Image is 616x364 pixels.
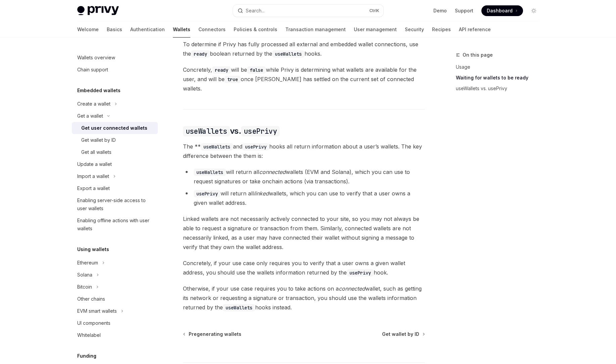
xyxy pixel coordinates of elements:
[72,134,158,146] a: Get wallet by ID
[354,21,397,38] a: User management
[77,160,112,168] div: Update a wallet
[72,110,158,122] button: Toggle Get a wallet section
[77,331,101,339] div: Whitelabel
[77,295,105,303] div: Other chains
[72,215,158,235] a: Enabling offline actions with user wallets
[72,305,158,317] button: Toggle EVM smart wallets section
[198,21,226,38] a: Connectors
[77,259,98,267] div: Ethereum
[201,143,233,150] code: useWallets
[77,319,110,327] div: UI components
[369,8,379,13] span: Ctrl K
[223,304,255,311] code: useWallets
[183,126,280,136] span: vs.
[77,217,154,233] div: Enabling offline actions with user wallets
[459,21,491,38] a: API reference
[77,54,115,62] div: Wallets overview
[72,146,158,158] a: Get all wallets
[456,62,544,72] a: Usage
[194,190,221,197] code: usePrivy
[191,50,210,58] code: ready
[72,122,158,134] a: Get user connected wallets
[382,331,424,338] a: Get wallet by ID
[487,7,513,14] span: Dashboard
[455,7,473,14] a: Support
[173,21,190,38] a: Wallets
[234,21,277,38] a: Policies & controls
[77,21,99,38] a: Welcome
[72,293,158,305] a: Other chains
[77,245,109,253] h5: Using wallets
[77,66,108,74] div: Chain support
[72,64,158,76] a: Chain support
[72,182,158,194] a: Export a wallet
[72,317,158,329] a: UI components
[77,283,92,291] div: Bitcoin
[77,184,110,192] div: Export a wallet
[183,167,425,186] li: will return all wallets (EVM and Solana), which you can use to request signatures or take onchain...
[405,21,424,38] a: Security
[259,169,286,175] em: connected
[189,331,241,338] span: Pregenerating wallets
[77,172,109,180] div: Import a wallet
[463,51,493,59] span: On this page
[212,66,231,74] code: ready
[528,5,539,16] button: Toggle dark mode
[72,269,158,281] button: Toggle Solana section
[77,307,117,315] div: EVM smart wallets
[433,7,447,14] a: Demo
[241,126,280,136] code: usePrivy
[183,214,425,252] span: Linked wallets are not necessarily actively connected to your site, so you may not always be able...
[77,6,119,15] img: light logo
[183,126,230,136] code: useWallets
[481,5,523,16] a: Dashboard
[382,331,419,338] span: Get wallet by ID
[242,143,269,150] code: usePrivy
[183,65,425,93] span: Concretely, will be while Privy is determining what wallets are available for the user, and will ...
[72,158,158,170] a: Update a wallet
[225,76,241,83] code: true
[130,21,165,38] a: Authentication
[81,124,147,132] div: Get user connected wallets
[183,142,425,161] span: The ** and hooks all return information about a user’s wallets. The key difference between the th...
[456,72,544,83] a: Waiting for wallets to be ready
[77,196,154,213] div: Enabling server-side access to user wallets
[72,194,158,215] a: Enabling server-side access to user wallets
[77,271,92,279] div: Solana
[247,66,266,74] code: false
[233,5,383,17] button: Open search
[77,112,103,120] div: Get a wallet
[272,50,304,58] code: useWallets
[77,352,96,360] h5: Funding
[347,269,374,277] code: usePrivy
[183,40,425,58] span: To determine if Privy has fully processed all external and embedded wallet connections, use the b...
[183,284,425,312] span: Otherwise, if your use case requires you to take actions on a wallet, such as getting its network...
[456,83,544,94] a: useWallets vs. usePrivy
[339,285,365,292] em: connected
[183,189,425,207] li: will return all wallets, which you can use to verify that a user owns a given wallet address.
[77,100,110,108] div: Create a wallet
[72,52,158,64] a: Wallets overview
[184,331,241,338] a: Pregenerating wallets
[107,21,122,38] a: Basics
[81,136,116,144] div: Get wallet by ID
[72,281,158,293] button: Toggle Bitcoin section
[254,190,269,197] em: linked
[183,258,425,277] span: Concretely, if your use case only requires you to verify that a user owns a given wallet address,...
[77,86,121,95] h5: Embedded wallets
[432,21,451,38] a: Recipes
[81,148,111,156] div: Get all wallets
[246,7,265,15] div: Search...
[194,169,226,176] code: useWallets
[72,329,158,341] a: Whitelabel
[72,170,158,182] button: Toggle Import a wallet section
[285,21,346,38] a: Transaction management
[72,257,158,269] button: Toggle Ethereum section
[72,98,158,110] button: Toggle Create a wallet section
